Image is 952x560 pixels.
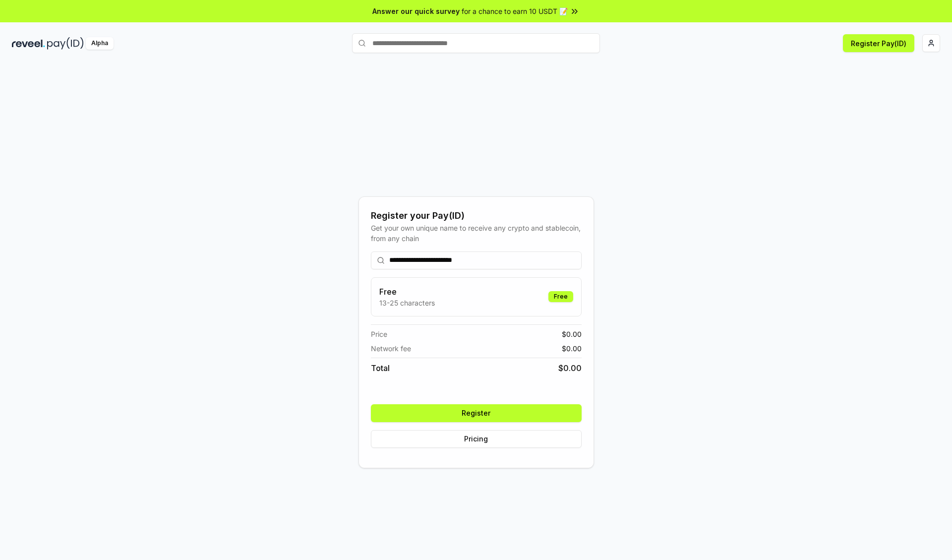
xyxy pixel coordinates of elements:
[372,6,460,16] span: Answer our quick survey
[47,37,84,50] img: pay_id
[558,362,582,374] span: $ 0.00
[371,343,411,354] span: Network fee
[371,362,390,374] span: Total
[371,404,582,422] button: Register
[379,286,435,298] h3: Free
[379,298,435,308] p: 13-25 characters
[371,430,582,448] button: Pricing
[371,209,582,223] div: Register your Pay(ID)
[562,329,582,339] span: $ 0.00
[562,343,582,354] span: $ 0.00
[12,37,45,50] img: reveel_dark
[462,6,568,16] span: for a chance to earn 10 USDT 📝
[548,291,573,302] div: Free
[86,37,114,50] div: Alpha
[371,329,387,339] span: Price
[371,223,582,244] div: Get your own unique name to receive any crypto and stablecoin, from any chain
[843,34,914,52] button: Register Pay(ID)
